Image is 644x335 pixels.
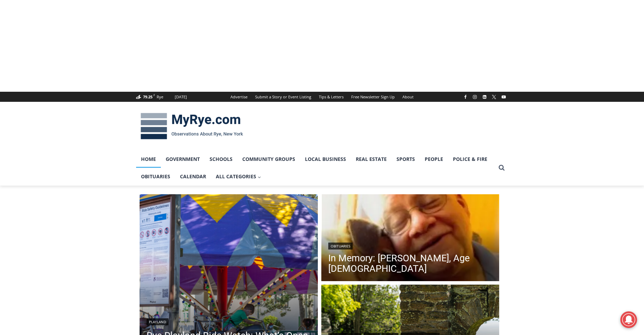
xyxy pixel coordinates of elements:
[175,94,187,100] div: [DATE]
[461,93,470,101] a: Facebook
[500,93,508,101] a: YouTube
[175,168,211,185] a: Calendar
[399,92,417,102] a: About
[490,93,498,101] a: X
[136,150,495,186] nav: Primary Navigation
[448,150,492,168] a: Police & Fire
[136,108,248,144] img: MyRye.com
[328,253,493,274] a: In Memory: [PERSON_NAME], Age [DEMOGRAPHIC_DATA]
[136,150,161,168] a: Home
[420,150,448,168] a: People
[161,150,205,168] a: Government
[321,194,500,283] a: Read More In Memory: Patrick A. Auriemma Jr., Age 70
[227,92,251,102] a: Advertise
[392,150,420,168] a: Sports
[495,162,508,174] button: View Search Form
[328,243,353,250] a: Obituaries
[351,150,392,168] a: Real Estate
[227,92,417,102] nav: Secondary Navigation
[347,92,399,102] a: Free Newsletter Sign Up
[157,94,163,100] div: Rye
[154,93,155,97] span: F
[251,92,315,102] a: Submit a Story or Event Listing
[237,150,300,168] a: Community Groups
[300,150,351,168] a: Local Business
[147,318,168,325] a: Playland
[321,194,500,283] img: Obituary - Patrick Albert Auriemma
[143,94,152,99] span: 79.25
[211,168,266,185] a: All Categories
[205,150,237,168] a: Schools
[216,173,261,180] span: All Categories
[471,93,479,101] a: Instagram
[136,168,175,185] a: Obituaries
[480,93,489,101] a: Linkedin
[315,92,347,102] a: Tips & Letters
